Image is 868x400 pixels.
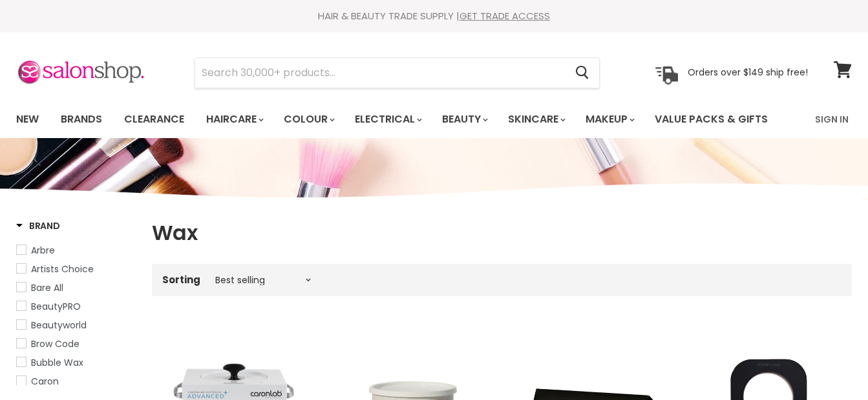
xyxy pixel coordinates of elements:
[274,106,343,133] a: Colour
[51,106,112,133] a: Brands
[31,263,94,275] span: Artists Choice
[195,58,565,88] input: Search
[31,319,87,332] span: Beautyworld
[498,106,573,133] a: Skincare
[16,219,60,232] h3: Brand
[31,244,55,257] span: Arbre
[16,262,136,276] a: Artists Choice
[31,337,79,350] span: Brow Code
[31,281,63,294] span: Bare All
[807,106,856,133] a: Sign In
[688,66,808,78] p: Orders over $149 ship free!
[6,106,48,133] a: New
[645,106,778,133] a: Value Packs & Gifts
[16,299,136,314] a: BeautyPRO
[6,101,792,138] ul: Main menu
[16,355,136,370] a: Bubble Wax
[31,356,83,369] span: Bubble Wax
[432,106,496,133] a: Beauty
[16,374,136,388] a: Caron
[576,106,642,133] a: Makeup
[31,300,81,313] span: BeautyPRO
[16,243,136,257] a: Arbre
[460,9,550,23] a: GET TRADE ACCESS
[152,219,852,246] h1: Wax
[16,318,136,332] a: Beautyworld
[114,106,194,133] a: Clearance
[345,106,430,133] a: Electrical
[195,57,600,88] form: Product
[565,58,599,88] button: Search
[31,375,59,388] span: Caron
[196,106,271,133] a: Haircare
[16,281,136,295] a: Bare All
[162,274,200,285] label: Sorting
[16,337,136,351] a: Brow Code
